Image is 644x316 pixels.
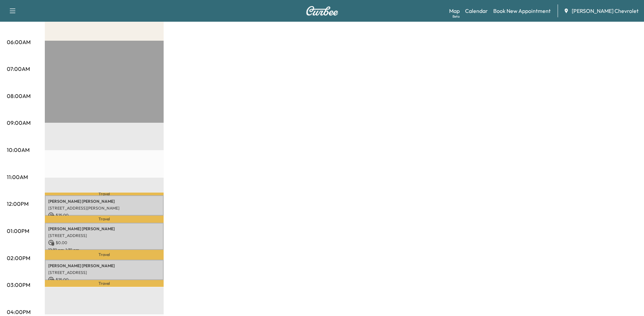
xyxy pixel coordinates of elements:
[7,146,30,154] p: 10:00AM
[7,65,30,73] p: 07:00AM
[48,199,160,204] p: [PERSON_NAME] [PERSON_NAME]
[449,7,460,15] a: MapBeta
[45,216,164,222] p: Travel
[48,240,160,246] p: $ 0.00
[48,226,160,232] p: [PERSON_NAME] [PERSON_NAME]
[572,7,639,15] span: [PERSON_NAME] Chevrolet
[493,7,551,15] a: Book New Appointment
[7,254,30,262] p: 02:00PM
[465,7,488,15] a: Calendar
[48,263,160,269] p: [PERSON_NAME] [PERSON_NAME]
[45,250,164,259] p: Travel
[7,308,31,316] p: 04:00PM
[453,14,460,19] div: Beta
[7,200,29,208] p: 12:00PM
[7,119,31,127] p: 09:00AM
[7,173,28,181] p: 11:00AM
[306,6,338,16] img: Curbee Logo
[48,205,160,211] p: [STREET_ADDRESS][PERSON_NAME]
[45,280,164,287] p: Travel
[7,38,31,46] p: 06:00AM
[48,212,160,218] p: $ 25.00
[48,247,160,253] p: 12:39 pm - 1:39 pm
[7,92,31,100] p: 08:00AM
[7,227,29,235] p: 01:00PM
[48,270,160,275] p: [STREET_ADDRESS]
[7,281,30,289] p: 03:00PM
[45,193,164,195] p: Travel
[48,233,160,238] p: [STREET_ADDRESS]
[48,277,160,283] p: $ 25.00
